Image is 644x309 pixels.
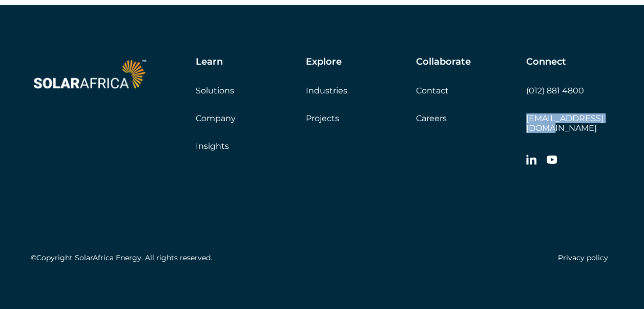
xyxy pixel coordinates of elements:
a: Solutions [196,86,234,95]
h5: Collaborate [416,56,471,68]
h5: Learn [196,56,223,68]
a: (012) 881 4800 [526,86,584,95]
a: Privacy policy [558,253,608,262]
a: Careers [416,113,447,123]
a: Industries [306,86,347,95]
a: Contact [416,86,449,95]
a: Projects [306,113,339,123]
h5: Connect [526,56,566,68]
a: Insights [196,141,229,151]
h5: Explore [306,56,342,68]
h5: ©Copyright SolarAfrica Energy. All rights reserved. [31,254,212,262]
a: Company [196,113,236,123]
a: [EMAIL_ADDRESS][DOMAIN_NAME] [526,113,604,133]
